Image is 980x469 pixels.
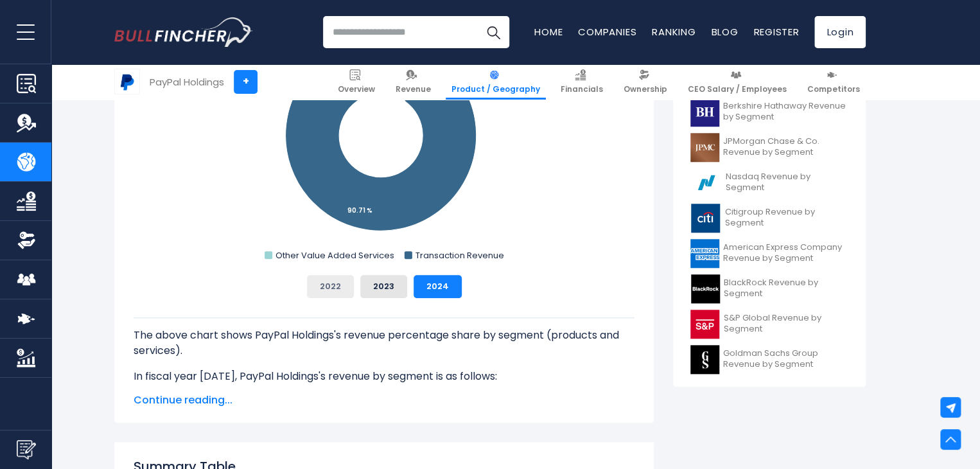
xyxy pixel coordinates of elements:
a: Competitors [801,64,866,100]
tspan: 90.71 % [347,206,372,215]
text: Other Value Added Services [276,249,394,261]
a: + [234,70,258,94]
a: Overview [332,64,381,100]
span: JPMorgan Chase & Co. Revenue by Segment [723,136,848,158]
span: Overview [338,84,375,94]
span: Citigroup Revenue by Segment [724,207,848,229]
div: PayPal Holdings [150,75,224,89]
span: American Express Company Revenue by Segment [723,242,848,264]
a: Companies [578,25,636,39]
text: Transaction Revenue [416,249,504,261]
span: Continue reading... [134,393,634,408]
img: C logo [690,204,721,233]
img: Bullfincher logo [114,17,253,47]
p: The above chart shows PayPal Holdings's revenue percentage share by segment (products and services). [134,328,634,358]
a: Ownership [618,64,673,100]
span: Berkshire Hathaway Revenue by Segment [723,101,848,123]
a: Blog [711,25,738,39]
img: Ownership [17,231,36,250]
img: BLK logo [690,274,720,303]
a: Financials [555,64,609,100]
img: BRK-B logo [690,98,719,127]
img: SPGI logo [690,310,719,339]
a: S&P Global Revenue by Segment [683,306,856,342]
a: Register [753,25,799,39]
span: CEO Salary / Employees [688,84,787,94]
img: JPM logo [690,133,719,162]
a: JPMorgan Chase & Co. Revenue by Segment [683,130,856,165]
span: Competitors [807,84,860,94]
a: BlackRock Revenue by Segment [683,271,856,306]
p: In fiscal year [DATE], PayPal Holdings's revenue by segment is as follows: [134,369,634,384]
a: Citigroup Revenue by Segment [683,200,856,236]
span: Financials [561,84,603,94]
span: S&P Global Revenue by Segment [723,313,848,335]
img: PYPL logo [115,69,139,94]
a: CEO Salary / Employees [682,64,792,100]
a: Berkshire Hathaway Revenue by Segment [683,94,856,130]
span: Ownership [624,84,667,94]
a: Product / Geography [446,64,546,100]
button: 2023 [360,275,407,298]
span: Revenue [396,84,431,94]
a: Revenue [390,64,437,100]
img: AXP logo [690,239,719,268]
span: BlackRock Revenue by Segment [724,278,848,299]
a: American Express Company Revenue by Segment [683,236,856,271]
span: Goldman Sachs Group Revenue by Segment [723,348,848,370]
img: NDAQ logo [690,168,722,197]
a: Nasdaq Revenue by Segment [683,165,856,200]
a: Ranking [652,25,696,39]
button: 2024 [414,275,462,298]
span: Nasdaq Revenue by Segment [726,172,848,193]
a: Goldman Sachs Group Revenue by Segment [683,342,856,377]
a: Go to homepage [114,17,252,47]
span: Product / Geography [451,84,540,94]
svg: PayPal Holdings's Revenue Share by Segment [134,8,634,265]
a: Login [814,16,866,48]
button: 2022 [307,275,354,298]
img: GS logo [690,345,719,374]
a: Home [534,25,563,39]
button: Search [477,16,509,48]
